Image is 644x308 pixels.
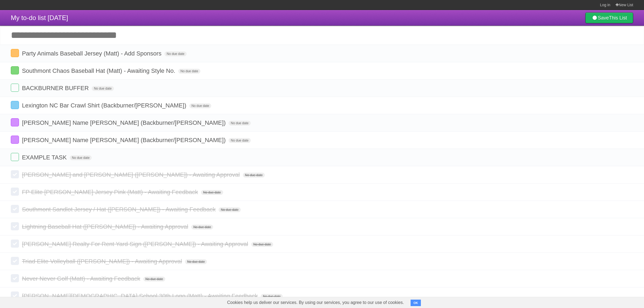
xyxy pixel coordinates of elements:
[22,293,259,299] span: [PERSON_NAME][DEMOGRAPHIC_DATA] School 30th Logo (Matt) - Awaiting Feedback
[222,297,409,308] span: Cookies help us deliver our services. By using our services, you agree to our use of cookies.
[609,15,627,21] b: This List
[11,257,19,265] label: Done
[22,171,241,178] span: [PERSON_NAME] and [PERSON_NAME] ([PERSON_NAME]) - Awaiting Approval
[229,138,250,143] span: No due date
[11,240,19,248] label: Done
[11,118,19,126] label: Done
[185,259,207,264] span: No due date
[92,86,114,91] span: No due date
[201,190,223,195] span: No due date
[11,170,19,178] label: Done
[191,225,213,230] span: No due date
[11,188,19,196] label: Done
[11,205,19,213] label: Done
[22,102,188,109] span: Lexington NC Bar Crawl Shirt (Backburner/[PERSON_NAME])
[189,103,211,108] span: No due date
[70,155,92,160] span: No due date
[11,153,19,161] label: Done
[22,154,68,161] span: EXAMPLE TASK
[22,241,249,247] span: [PERSON_NAME] Realty For Rent Yard Sign ([PERSON_NAME]) - Awaiting Approval
[585,12,633,23] a: SaveThis List
[22,137,227,143] span: [PERSON_NAME] Name [PERSON_NAME] (Backburner/[PERSON_NAME])
[22,67,177,74] span: Southmont Chaos Baseball Hat (Matt) - Awaiting Style No.
[11,49,19,57] label: Done
[11,291,19,300] label: Done
[22,206,217,213] span: Southmont Sandlot Jersey / Hat ([PERSON_NAME]) - Awaiting Feedback
[229,121,250,126] span: No due date
[11,222,19,230] label: Done
[22,119,227,126] span: [PERSON_NAME] Name [PERSON_NAME] (Backburner/[PERSON_NAME])
[178,69,200,74] span: No due date
[243,173,265,178] span: No due date
[22,189,199,195] span: FP Elite [PERSON_NAME] Jersey Pink (Matt) - Awaiting Feedback
[22,50,163,57] span: Party Animals Baseball Jersey (Matt) - Add Sponsors
[11,136,19,144] label: Done
[22,258,183,265] span: Triad Elite Volleyball ([PERSON_NAME]) - Awaiting Approval
[219,207,240,212] span: No due date
[251,242,273,247] span: No due date
[261,294,283,299] span: No due date
[411,300,421,306] button: OK
[11,274,19,282] label: Done
[11,84,19,92] label: Done
[22,275,141,282] span: Never Never Golf (Matt) - Awaiting Feedback
[11,66,19,74] label: Done
[11,101,19,109] label: Done
[22,223,190,230] span: Lightning Baseball Hat ([PERSON_NAME]) - Awaiting Approval
[164,51,186,56] span: No due date
[11,14,68,21] span: My to-do list [DATE]
[22,85,90,91] span: BACKBURNER BUFFER
[143,277,165,281] span: No due date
